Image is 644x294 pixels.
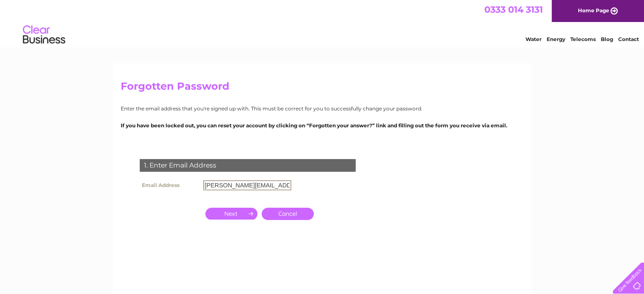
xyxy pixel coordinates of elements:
a: Water [525,36,542,42]
a: Energy [547,36,565,42]
img: logo.png [22,22,66,48]
a: Telecoms [570,36,596,42]
div: 1. Enter Email Address [140,159,356,172]
a: Blog [601,36,613,42]
h2: Forgotten Password [121,80,524,96]
th: Email Address [138,178,201,192]
p: Enter the email address that you're signed up with. This must be correct for you to successfully ... [121,104,524,113]
a: Cancel [262,208,314,220]
a: 0333 014 3131 [484,4,543,15]
div: Clear Business is a trading name of Verastar Limited (registered in [GEOGRAPHIC_DATA] No. 3667643... [122,5,522,41]
a: Contact [618,36,639,42]
p: If you have been locked out, you can reset your account by clicking on “Forgotten your answer?” l... [121,121,524,129]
